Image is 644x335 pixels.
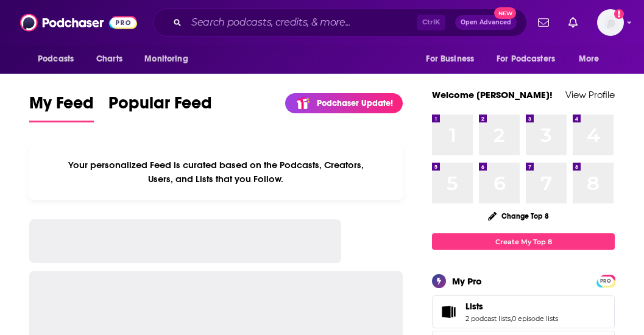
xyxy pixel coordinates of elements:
[432,295,615,328] span: Lists
[29,48,90,71] button: open menu
[88,48,130,71] a: Charts
[455,15,517,30] button: Open AdvancedNew
[108,93,212,122] a: Popular Feed
[565,89,615,100] a: View Profile
[598,277,613,286] span: PRO
[564,12,582,33] a: Show notifications dropdown
[465,301,483,312] span: Lists
[511,314,512,323] span: ,
[317,98,393,108] p: Podchaser Update!
[465,314,511,323] a: 2 podcast lists
[597,9,624,36] button: Show profile menu
[579,51,600,68] span: More
[136,48,203,71] button: open menu
[186,13,417,32] input: Search podcasts, credits, & more...
[108,93,212,121] span: Popular Feed
[597,9,624,36] span: Logged in as BerkMarc
[426,51,474,68] span: For Business
[452,275,482,287] div: My Pro
[597,9,624,36] img: User Profile
[533,12,554,33] a: Show notifications dropdown
[417,15,445,30] span: Ctrl K
[512,314,558,323] a: 0 episode lists
[614,9,624,19] svg: Add a profile image
[96,51,122,68] span: Charts
[494,7,516,19] span: New
[29,144,403,200] div: Your personalized Feed is curated based on the Podcasts, Creators, Users, and Lists that you Follow.
[436,303,461,320] a: Lists
[465,301,558,312] a: Lists
[20,11,137,34] img: Podchaser - Follow, Share and Rate Podcasts
[570,48,615,71] button: open menu
[417,48,489,71] button: open menu
[432,233,615,250] a: Create My Top 8
[461,19,511,26] span: Open Advanced
[481,208,556,224] button: Change Top 8
[29,93,94,122] a: My Feed
[598,276,613,285] a: PRO
[432,89,553,100] a: Welcome [PERSON_NAME]!
[489,48,573,71] button: open menu
[153,9,527,37] div: Search podcasts, credits, & more...
[144,51,188,68] span: Monitoring
[38,51,74,68] span: Podcasts
[497,51,555,68] span: For Podcasters
[29,93,94,121] span: My Feed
